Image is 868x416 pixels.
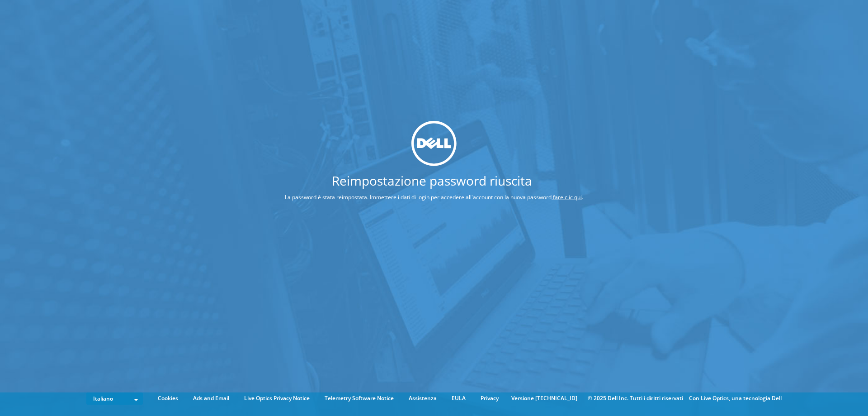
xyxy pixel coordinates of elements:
[474,393,505,403] a: Privacy
[151,393,185,403] a: Cookies
[251,174,613,187] h1: Reimpostazione password riuscita
[689,393,782,403] li: Con Live Optics, una tecnologia Dell
[186,393,236,403] a: Ads and Email
[507,393,582,403] li: Versione [TECHNICAL_ID]
[445,393,472,403] a: EULA
[318,393,401,403] a: Telemetry Software Notice
[583,393,688,403] li: © 2025 Dell Inc. Tutti i diritti riservati
[411,120,457,166] img: dell_svg_logo.svg
[402,393,443,403] a: Assistenza
[251,192,617,202] p: La password è stata reimpostata. Immettere i dati di login per accedere all'account con la nuova ...
[553,193,582,201] a: fare clic qui
[237,393,316,403] a: Live Optics Privacy Notice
